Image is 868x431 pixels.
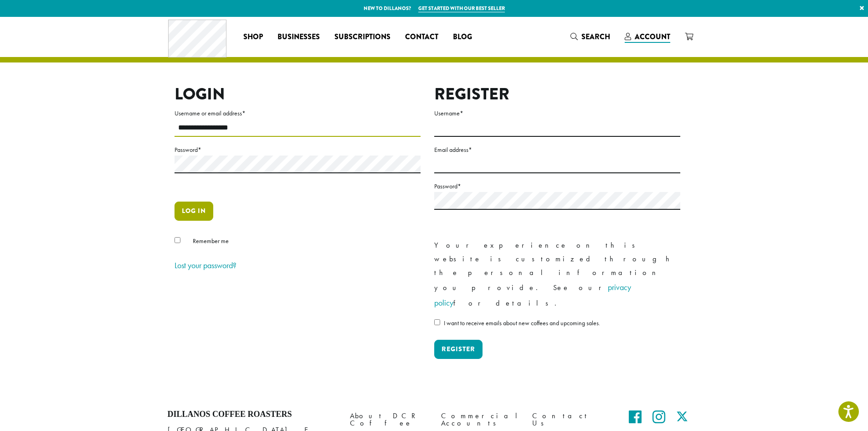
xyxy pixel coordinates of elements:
span: Blog [453,31,472,43]
a: privacy policy [434,282,631,308]
h2: Login [175,84,421,104]
p: Your experience on this website is customized through the personal information you provide. See o... [434,239,680,311]
h4: Dillanos Coffee Roasters [168,410,336,420]
label: Username [434,108,680,119]
span: Contact [405,31,438,43]
input: I want to receive emails about new coffees and upcoming sales. [434,319,440,325]
button: Log in [175,202,213,221]
a: Lost your password? [175,260,236,270]
a: Contact Us [532,410,610,429]
h2: Register [434,84,680,104]
span: Subscriptions [334,31,390,43]
span: Businesses [277,31,320,43]
label: Username or email address [175,108,421,119]
a: About DCR Coffee [350,410,427,429]
a: Get started with our best seller [418,5,505,12]
a: Commercial Accounts [441,410,519,429]
a: Search [563,29,617,44]
label: Password [434,181,680,192]
span: Shop [243,31,263,43]
span: I want to receive emails about new coffees and upcoming sales. [444,319,600,327]
a: Shop [236,30,270,44]
span: Search [581,31,610,42]
label: Email address [434,144,680,156]
span: Remember me [193,237,229,245]
button: Register [434,340,483,359]
span: Account [635,31,670,42]
label: Password [175,144,421,156]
